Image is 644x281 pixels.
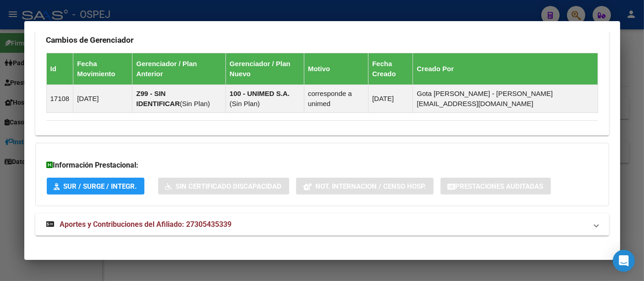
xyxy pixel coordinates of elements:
[73,53,132,85] th: Fecha Movimiento
[176,182,282,191] span: Sin Certificado Discapacidad
[60,220,232,229] span: Aportes y Contribuciones del Afiliado: 27305435339
[230,90,290,97] strong: 100 - UNIMED S.A.
[46,85,73,113] td: 17108
[46,53,73,85] th: Id
[613,250,635,272] div: Open Intercom Messenger
[413,53,598,85] th: Creado Por
[158,178,289,195] button: Sin Certificado Discapacidad
[316,182,426,191] span: Not. Internacion / Censo Hosp.
[456,182,544,191] span: Prestaciones Auditadas
[132,53,226,85] th: Gerenciador / Plan Anterior
[368,85,413,113] td: [DATE]
[232,100,258,107] span: Sin Plan
[304,53,368,85] th: Motivo
[46,35,598,45] h3: Cambios de Gerenciador
[47,178,144,195] button: SUR / SURGE / INTEGR.
[136,90,180,107] strong: Z99 - SIN IDENTIFICAR
[35,214,609,236] mat-expansion-panel-header: Aportes y Contribuciones del Afiliado: 27305435339
[368,53,413,85] th: Fecha Creado
[64,182,137,191] span: SUR / SURGE / INTEGR.
[47,160,598,171] h3: Información Prestacional:
[182,100,208,107] span: Sin Plan
[413,85,598,113] td: Gota [PERSON_NAME] - [PERSON_NAME][EMAIL_ADDRESS][DOMAIN_NAME]
[73,85,132,113] td: [DATE]
[296,178,434,195] button: Not. Internacion / Censo Hosp.
[132,85,226,113] td: ( )
[304,85,368,113] td: corresponde a unimed
[226,85,304,113] td: ( )
[440,178,551,195] button: Prestaciones Auditadas
[226,53,304,85] th: Gerenciador / Plan Nuevo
